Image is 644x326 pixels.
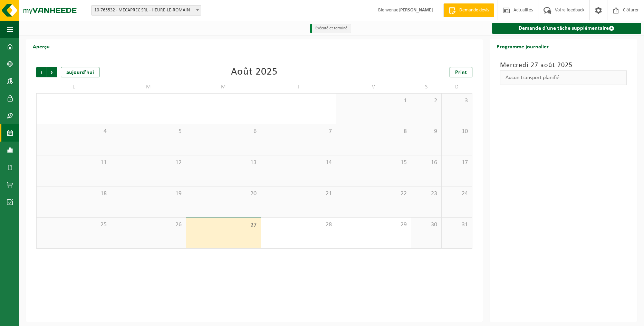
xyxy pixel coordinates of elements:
span: 20 [190,190,257,198]
span: 5 [115,128,182,135]
span: Demande devis [458,7,491,14]
div: Août 2025 [231,67,278,77]
span: 25 [40,221,107,229]
td: M [186,81,261,93]
span: 17 [445,159,468,166]
h3: Mercredi 27 août 2025 [500,60,627,70]
span: 3 [445,97,468,105]
a: Demande devis [443,3,494,17]
span: 21 [265,190,332,198]
span: 18 [40,190,107,198]
span: 30 [415,221,438,229]
td: D [442,81,472,93]
td: V [336,81,411,93]
span: 22 [340,190,407,198]
td: L [36,81,111,93]
span: 14 [265,159,332,166]
span: 16 [415,159,438,166]
td: S [411,81,442,93]
span: 10-765532 - MECAPREC SRL - HEURE-LE-ROMAIN [91,5,201,16]
span: 10-765532 - MECAPREC SRL - HEURE-LE-ROMAIN [92,6,201,15]
span: 2 [415,97,438,105]
span: 10 [445,128,468,135]
span: Print [455,70,467,75]
span: 29 [340,221,407,229]
span: Précédent [36,67,47,77]
a: Demande d'une tâche supplémentaire [492,23,642,34]
span: 31 [445,221,468,229]
span: 4 [40,128,107,135]
div: aujourd'hui [61,67,99,77]
span: 27 [190,222,257,229]
td: M [111,81,186,93]
h2: Aperçu [26,39,57,53]
li: Exécuté et terminé [310,24,351,33]
span: 6 [190,128,257,135]
span: 9 [415,128,438,135]
strong: [PERSON_NAME] [398,8,433,13]
span: 28 [265,221,332,229]
span: 19 [115,190,182,198]
span: 23 [415,190,438,198]
div: Aucun transport planifié [500,70,627,85]
span: 13 [190,159,257,166]
span: 15 [340,159,407,166]
span: 7 [265,128,332,135]
a: Print [450,67,472,77]
span: 24 [445,190,468,198]
span: 26 [115,221,182,229]
span: 12 [115,159,182,166]
td: J [261,81,336,93]
h2: Programme journalier [490,39,556,53]
span: Suivant [47,67,57,77]
span: 11 [40,159,107,166]
span: 1 [340,97,407,105]
span: 8 [340,128,407,135]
